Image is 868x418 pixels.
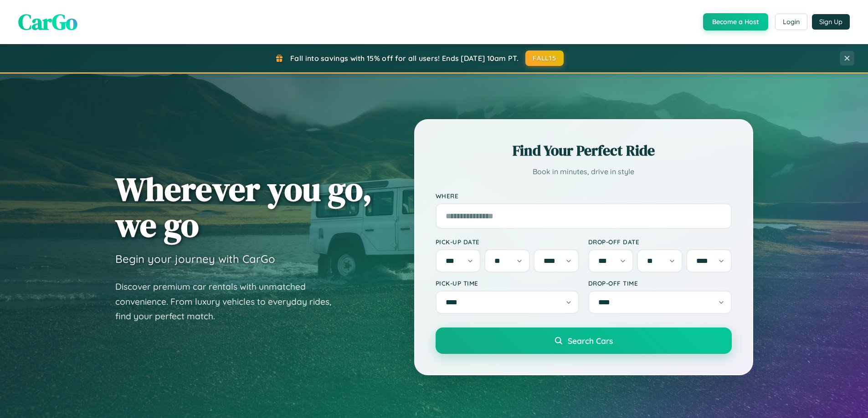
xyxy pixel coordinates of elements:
label: Pick-up Date [436,238,579,246]
p: Discover premium car rentals with unmatched convenience. From luxury vehicles to everyday rides, ... [115,279,343,324]
h3: Begin your journey with CarGo [115,252,275,266]
span: CarGo [18,7,77,37]
label: Pick-up Time [436,279,579,287]
p: Book in minutes, drive in style [436,165,732,178]
label: Where [436,192,732,200]
button: FALL15 [525,50,564,66]
h1: Wherever you go, we go [115,171,372,243]
span: Fall into savings with 15% off for all users! Ends [DATE] 10am PT. [290,54,519,63]
span: Search Cars [568,336,613,346]
button: Sign Up [812,14,850,30]
button: Login [775,14,807,30]
button: Search Cars [436,327,732,354]
button: Become a Host [703,13,768,30]
label: Drop-off Time [588,279,732,287]
label: Drop-off Date [588,238,732,246]
h2: Find Your Perfect Ride [436,141,732,161]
